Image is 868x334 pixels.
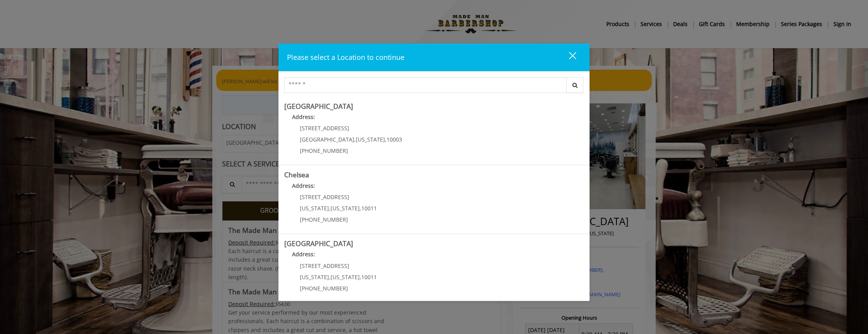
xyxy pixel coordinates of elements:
[284,101,353,111] b: [GEOGRAPHIC_DATA]
[300,205,329,212] span: [US_STATE]
[284,77,584,97] div: Center Select
[356,136,385,143] span: [US_STATE]
[354,136,356,143] span: ,
[300,285,348,292] span: [PHONE_NUMBER]
[387,136,402,143] span: 10003
[300,147,348,154] span: [PHONE_NUMBER]
[300,136,354,143] span: [GEOGRAPHIC_DATA]
[300,273,329,281] span: [US_STATE]
[284,170,309,179] b: Chelsea
[361,205,377,212] span: 10011
[385,136,387,143] span: ,
[292,113,315,121] b: Address:
[292,182,315,189] b: Address:
[329,205,331,212] span: ,
[360,273,361,281] span: ,
[360,205,361,212] span: ,
[570,82,579,88] i: Search button
[300,216,348,223] span: [PHONE_NUMBER]
[555,49,581,65] button: close dialog
[560,51,576,63] div: close dialog
[300,262,349,269] span: [STREET_ADDRESS]
[300,193,349,201] span: [STREET_ADDRESS]
[331,205,360,212] span: [US_STATE]
[287,52,404,62] span: Please select a Location to continue
[331,273,360,281] span: [US_STATE]
[292,250,315,258] b: Address:
[329,273,331,281] span: ,
[284,239,353,248] b: [GEOGRAPHIC_DATA]
[361,273,377,281] span: 10011
[284,77,567,93] input: Search Center
[300,124,349,132] span: [STREET_ADDRESS]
